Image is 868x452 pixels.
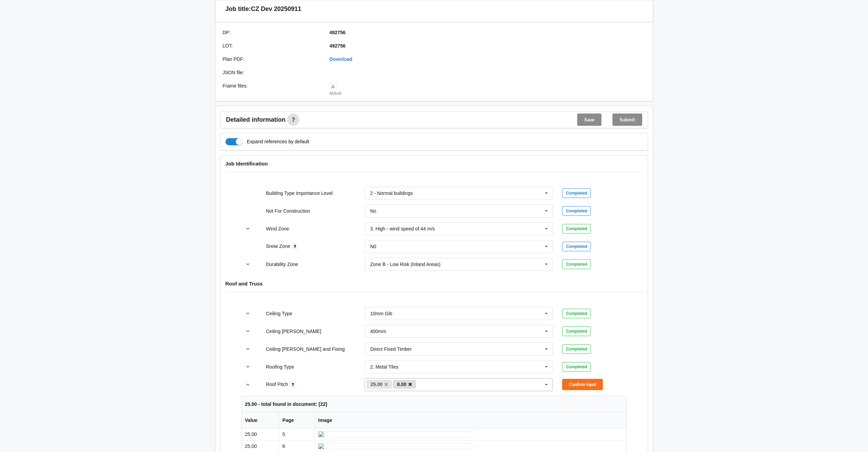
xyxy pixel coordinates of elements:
label: Roofing Type [266,364,294,370]
label: Durability Zone [266,262,298,267]
div: Completed [562,309,591,318]
th: Page [279,412,315,428]
div: Frame files : [218,82,325,97]
b: 492756 [329,43,346,49]
label: Ceiling [PERSON_NAME] [266,329,321,334]
div: Completed [562,327,591,336]
div: Direct Fixed Timber [370,347,412,351]
div: LOT : [218,42,325,49]
label: Wind Zone [266,226,289,231]
div: Completed [562,242,591,251]
a: 8.00 [393,380,416,388]
td: 25.00 [242,440,279,452]
div: Completed [562,260,591,269]
button: reference-toggle [241,307,255,320]
a: Mitek [329,83,342,96]
div: Completed [562,188,591,198]
label: Roof Pitch [266,382,289,387]
img: ai_input-page5-RoofPitch-0-0.jpeg [318,431,472,437]
a: 25.00 [367,380,392,388]
div: 10mm Gib [370,311,392,316]
th: Value [242,412,279,428]
div: Completed [562,362,591,372]
label: Snow Zone [266,243,292,249]
button: reference-toggle [241,343,255,355]
label: Building Type Importance Level [266,190,333,196]
th: Image [315,412,626,428]
div: Plan PDF : [218,56,325,63]
div: Completed [562,344,591,354]
button: reference-toggle [241,223,255,235]
img: ai_input-page6-RoofPitch-0-1.jpeg [318,443,472,449]
label: Expand references by default [225,138,309,145]
button: reference-toggle [241,325,255,337]
div: 3. High - wind speed of 44 m/s [370,226,435,231]
div: JSON file : [218,69,325,76]
h3: Job title: [225,5,251,13]
td: 25.00 [242,428,279,440]
div: N0 [370,244,376,249]
div: No [370,209,376,213]
h3: CZ Dev 20250911 [251,5,301,13]
h4: Roof and Truss [225,280,643,287]
div: DP : [218,29,325,36]
span: Detailed information [226,117,286,123]
a: Download [329,56,352,62]
th: 25.00 - total found in document: [22] [242,396,626,412]
td: 5 [279,428,315,440]
b: 492756 [329,30,346,35]
div: 2 - Normal buildings [370,191,413,196]
div: 400mm [370,329,386,334]
td: 6 [279,440,315,452]
div: Completed [562,224,591,234]
button: Confirm input [562,379,603,390]
h4: Job Identification [225,160,643,167]
button: reference-toggle [241,361,255,373]
label: Not For Construction [266,208,310,214]
div: 2. Metal Tiles [370,364,398,369]
button: reference-toggle [241,258,255,270]
div: Zone B - Low Risk (Inland Areas) [370,262,440,267]
div: Completed [562,206,591,216]
label: Ceiling Type [266,311,292,316]
label: Ceiling [PERSON_NAME] and Fixing [266,346,345,352]
button: reference-toggle [241,378,255,391]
